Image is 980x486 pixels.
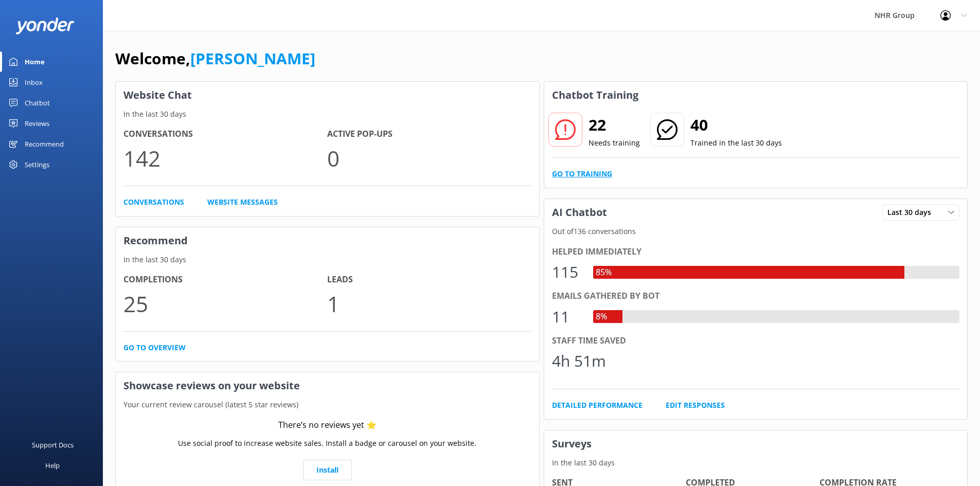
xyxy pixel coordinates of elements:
[544,199,615,226] h3: AI Chatbot
[32,435,74,455] div: Support Docs
[666,400,725,411] a: Edit Responses
[25,154,49,175] div: Settings
[207,196,278,208] a: Website Messages
[123,196,184,208] a: Conversations
[25,134,64,154] div: Recommend
[123,141,327,175] p: 142
[116,399,539,410] p: Your current review carousel (latest 5 star reviews)
[115,46,315,71] h1: Welcome,
[552,168,612,179] a: Go to Training
[123,286,327,321] p: 25
[45,455,60,476] div: Help
[327,273,531,286] h4: Leads
[25,93,50,113] div: Chatbot
[327,286,531,321] p: 1
[544,457,968,469] p: In the last 30 days
[544,82,646,109] h3: Chatbot Training
[544,226,968,237] p: Out of 136 conversations
[25,72,43,93] div: Inbox
[552,334,960,348] div: Staff time saved
[552,349,606,373] div: 4h 51m
[552,260,583,284] div: 115
[116,254,539,265] p: In the last 30 days
[190,48,315,69] a: [PERSON_NAME]
[690,113,782,137] h2: 40
[116,372,539,399] h3: Showcase reviews on your website
[116,82,539,109] h3: Website Chat
[123,342,186,353] a: Go to overview
[589,113,640,137] h2: 22
[15,17,75,34] img: yonder-white-logo.png
[123,128,327,141] h4: Conversations
[278,419,377,432] div: There’s no reviews yet ⭐
[327,141,531,175] p: 0
[123,273,327,286] h4: Completions
[552,304,583,329] div: 11
[116,109,539,120] p: In the last 30 days
[552,400,643,411] a: Detailed Performance
[552,245,960,259] div: Helped immediately
[552,290,960,303] div: Emails gathered by bot
[690,137,782,149] p: Trained in the last 30 days
[116,227,539,254] h3: Recommend
[25,113,49,134] div: Reviews
[327,128,531,141] h4: Active Pop-ups
[589,137,640,149] p: Needs training
[178,438,476,449] p: Use social proof to increase website sales. Install a badge or carousel on your website.
[593,266,614,279] div: 85%
[303,460,352,480] a: Install
[544,430,968,457] h3: Surveys
[25,51,45,72] div: Home
[887,207,937,218] span: Last 30 days
[593,310,610,323] div: 8%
